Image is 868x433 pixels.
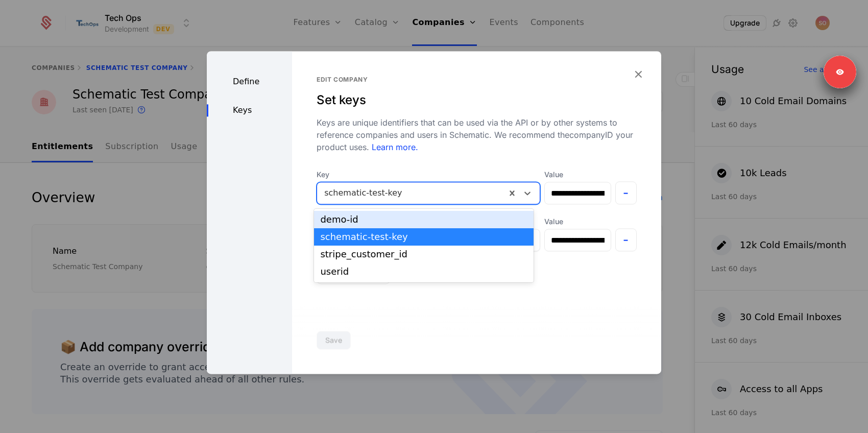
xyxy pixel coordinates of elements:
[207,76,292,88] div: Define
[320,250,527,259] div: stripe_customer_id
[320,232,527,242] div: schematic-test-key
[207,104,292,116] div: Keys
[369,142,418,152] a: Learn more.
[320,267,527,276] div: userid
[544,216,611,227] label: Value
[317,170,540,180] span: Key
[317,263,390,284] button: Add another key
[320,215,527,224] div: demo-id
[317,331,351,349] button: Save
[544,170,611,180] label: Value
[317,76,637,84] div: Edit company
[615,228,637,251] button: -
[317,92,637,108] div: Set keys
[615,181,637,204] button: -
[317,116,637,153] div: Keys are unique identifiers that can be used via the API or by other systems to reference compani...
